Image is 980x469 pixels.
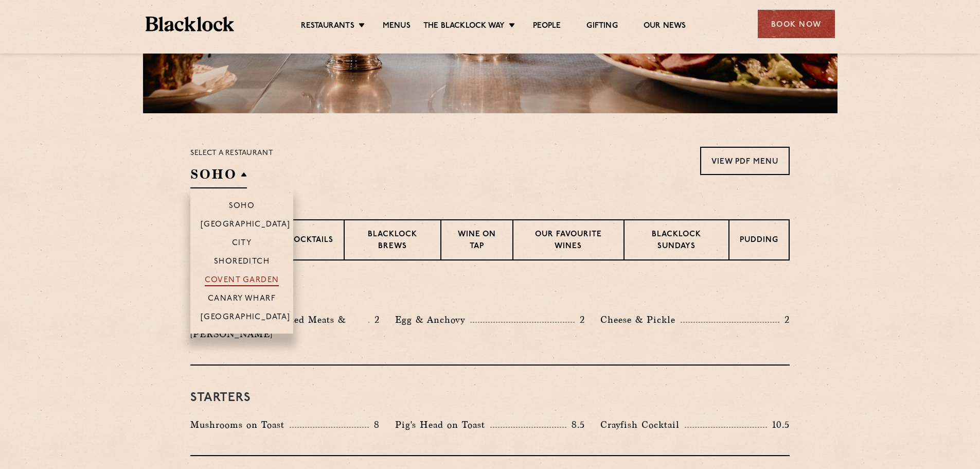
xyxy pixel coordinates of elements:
p: Our favourite wines [524,229,613,253]
p: City [232,239,252,249]
p: [GEOGRAPHIC_DATA] [201,313,291,323]
p: Cheese & Pickle [600,312,681,327]
p: Crayfish Cocktail [600,418,685,432]
h2: SOHO [190,165,247,188]
p: Covent Garden [205,276,279,286]
p: Egg & Anchovy [395,312,470,327]
p: Mushrooms on Toast [190,418,290,432]
p: Wine on Tap [452,229,502,253]
p: [GEOGRAPHIC_DATA] [201,220,291,231]
img: BL_Textured_Logo-footer-cropped.svg [146,16,235,31]
p: Pig's Head on Toast [395,418,490,432]
h3: Starters [190,391,790,405]
a: Our News [644,21,686,32]
p: Blacklock Sundays [635,229,718,253]
p: 10.5 [767,418,790,431]
div: Book Now [758,10,835,38]
p: 2 [369,313,380,326]
a: View PDF Menu [700,147,790,175]
p: Select a restaurant [190,147,273,160]
a: Restaurants [301,21,354,32]
p: Blacklock Brews [355,229,430,253]
p: Soho [229,202,255,212]
a: The Blacklock Way [423,21,505,32]
a: People [533,21,561,32]
p: Pudding [740,235,778,248]
p: 8.5 [566,418,585,431]
p: 2 [779,313,790,326]
a: Menus [383,21,411,32]
h3: Pre Chop Bites [190,286,790,300]
a: Gifting [586,21,617,32]
p: 8 [369,418,380,431]
p: 2 [575,313,585,326]
p: Cocktails [288,235,333,248]
p: Canary Wharf [208,294,276,305]
p: Shoreditch [214,257,270,268]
